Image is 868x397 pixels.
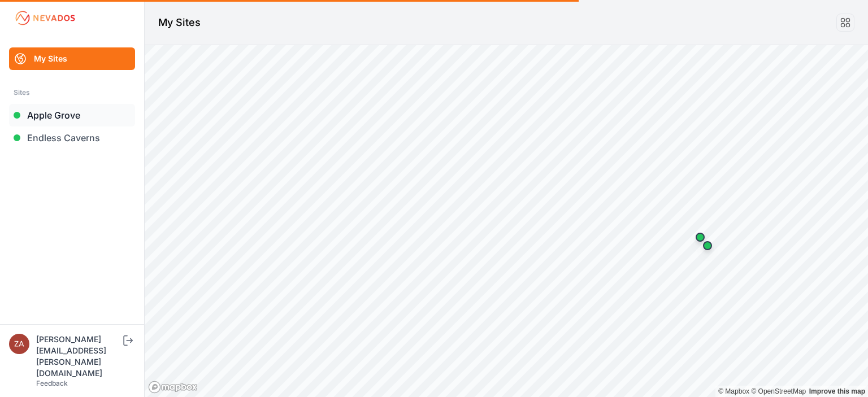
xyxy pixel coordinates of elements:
a: My Sites [9,47,135,70]
a: Feedback [36,379,68,387]
a: Map feedback [809,387,865,395]
a: OpenStreetMap [751,387,806,395]
img: Nevados [14,9,77,27]
a: Apple Grove [9,104,135,126]
div: Map marker [689,226,711,248]
a: Mapbox [718,387,749,395]
canvas: Map [145,45,868,397]
h1: My Sites [158,15,201,30]
div: Sites [14,86,131,99]
a: Mapbox logo [148,381,198,394]
div: [PERSON_NAME][EMAIL_ADDRESS][PERSON_NAME][DOMAIN_NAME] [36,334,121,379]
a: Endless Caverns [9,126,135,149]
img: zachary.brogan@energixrenewables.com [9,334,29,354]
